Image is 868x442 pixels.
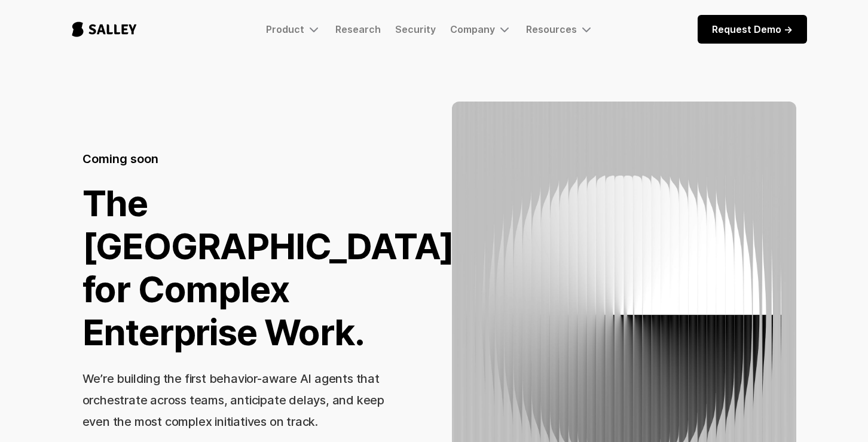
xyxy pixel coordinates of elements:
div: Company [450,23,495,35]
div: Resources [526,23,577,35]
a: Security [395,23,436,35]
div: Product [266,23,304,35]
a: home [61,10,148,49]
a: Research [335,23,381,35]
h3: We’re building the first behavior-aware AI agents that orchestrate across teams, anticipate delay... [82,372,384,429]
div: Resources [526,22,594,36]
div: Company [450,22,512,36]
h5: Coming soon [82,151,158,167]
a: Request Demo -> [698,15,807,44]
div: Product [266,22,321,36]
h1: The [GEOGRAPHIC_DATA] for Complex Enterprise Work. [82,182,455,354]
